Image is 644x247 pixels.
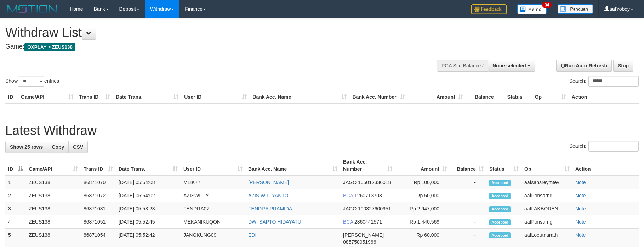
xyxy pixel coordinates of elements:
[5,176,26,189] td: 1
[26,155,81,176] th: Game/API: activate to sort column ascending
[613,60,633,72] a: Stop
[395,189,450,202] td: Rp 50,000
[5,26,422,40] h1: Withdraw List
[26,189,81,202] td: ZEUS138
[5,76,59,87] label: Show entries
[245,155,340,176] th: Bank Acc. Name: activate to sort column ascending
[116,189,181,202] td: [DATE] 05:54:02
[26,215,81,229] td: ZEUS138
[450,155,486,176] th: Balance: activate to sort column ascending
[181,189,245,202] td: AZISWILLY
[522,176,572,189] td: aafsansreymtey
[116,202,181,215] td: [DATE] 05:53:23
[24,43,75,51] span: OXPLAY > ZEUS138
[395,215,450,229] td: Rp 1,440,569
[450,202,486,215] td: -
[18,76,44,87] select: Showentries
[248,206,292,212] a: FENDRA PRAMIDA
[522,155,572,176] th: Op: activate to sort column ascending
[408,90,466,104] th: Amount
[81,202,116,215] td: 86871031
[492,63,526,68] span: None selected
[5,189,26,202] td: 2
[26,176,81,189] td: ZEUS138
[556,60,612,72] a: Run Auto-Refresh
[248,232,256,238] a: EDI
[5,215,26,229] td: 4
[5,141,47,153] a: Show 25 rows
[116,215,181,229] td: [DATE] 05:52:45
[181,90,250,104] th: User ID
[575,232,586,238] a: Note
[73,144,83,150] span: CSV
[450,189,486,202] td: -
[588,141,639,152] input: Search:
[343,239,376,245] span: Copy 085758051966 to clipboard
[5,202,26,215] td: 3
[5,43,422,50] h4: Game:
[558,4,593,14] img: panduan.png
[248,193,289,198] a: AZIS WILLYANTO
[5,123,639,138] h1: Latest Withdraw
[358,206,391,212] span: Copy 100327600951 to clipboard
[569,76,639,87] label: Search:
[588,76,639,87] input: Search:
[575,180,586,185] a: Note
[489,232,511,238] span: Accepted
[10,144,43,150] span: Show 25 rows
[340,155,395,176] th: Bank Acc. Number: activate to sort column ascending
[18,90,76,104] th: Game/API
[343,232,384,238] span: [PERSON_NAME]
[116,155,181,176] th: Date Trans.: activate to sort column ascending
[26,202,81,215] td: ZEUS138
[250,90,349,104] th: Bank Acc. Name
[181,176,245,189] td: MLIK77
[450,176,486,189] td: -
[349,90,408,104] th: Bank Acc. Number
[575,219,586,225] a: Note
[489,180,511,186] span: Accepted
[532,90,569,104] th: Op
[81,176,116,189] td: 86871070
[517,4,547,14] img: Button%20Memo.svg
[343,180,357,185] span: JAGO
[489,206,511,212] span: Accepted
[343,206,357,212] span: JAGO
[354,219,382,225] span: Copy 2860441571 to clipboard
[181,215,245,229] td: MEKANIKUQON
[68,141,88,153] a: CSV
[395,176,450,189] td: Rp 100,000
[81,215,116,229] td: 86871051
[47,141,69,153] a: Copy
[248,180,289,185] a: [PERSON_NAME]
[354,193,382,198] span: Copy 1260713708 to clipboard
[181,202,245,215] td: FENDRA07
[450,215,486,229] td: -
[575,206,586,212] a: Note
[343,219,353,225] span: BCA
[572,155,639,176] th: Action
[358,180,391,185] span: Copy 105012336018 to clipboard
[113,90,181,104] th: Date Trans.
[437,60,488,72] div: PGA Site Balance /
[343,193,353,198] span: BCA
[81,189,116,202] td: 86871072
[395,155,450,176] th: Amount: activate to sort column ascending
[5,155,26,176] th: ID: activate to sort column descending
[395,202,450,215] td: Rp 2,947,000
[5,4,59,14] img: MOTION_logo.png
[522,202,572,215] td: aafLAKBOREN
[81,155,116,176] th: Trans ID: activate to sort column ascending
[181,155,245,176] th: User ID: activate to sort column ascending
[488,60,535,72] button: None selected
[569,90,639,104] th: Action
[542,2,552,8] span: 34
[489,219,511,225] span: Accepted
[248,219,301,225] a: DWI SAPTO HIDAYATU
[471,4,507,14] img: Feedback.jpg
[575,193,586,198] a: Note
[569,141,639,152] label: Search:
[5,90,18,104] th: ID
[52,144,64,150] span: Copy
[116,176,181,189] td: [DATE] 05:54:08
